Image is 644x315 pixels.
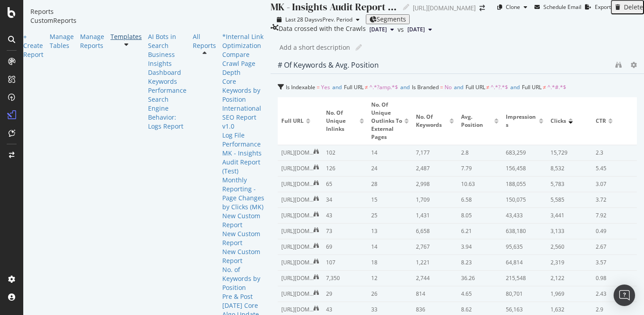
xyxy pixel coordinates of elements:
a: Keywords Performance [148,77,186,95]
div: 73 [326,227,360,235]
button: [DATE] [404,24,436,35]
div: 7.79 [461,164,495,173]
div: 215,548 [506,274,540,282]
div: 2,487 [416,164,450,173]
span: Is Branded [412,83,439,91]
div: 15 [371,196,405,204]
div: binoculars [615,62,622,68]
div: https://sproutsocial.com/insights/best-times-to-post-on-instagram/ [281,149,314,157]
div: Add a short description [280,43,350,52]
div: https://sproutsocial.com/insights/instagram-carousel/ [281,290,314,298]
a: Search Engine Behavior: Logs Report [148,95,186,131]
i: Edit report name [403,4,409,10]
div: Clone [506,3,520,11]
div: 836 [416,306,450,314]
div: Manage Tables [50,32,74,50]
div: 7.92 [596,211,630,220]
div: 8.23 [461,259,495,267]
span: ≠ [487,83,490,91]
span: = [440,83,443,91]
div: 2.67 [596,243,630,251]
a: Core Keywords by Position [222,77,264,104]
span: Full URL [344,83,364,91]
div: 43 [326,306,360,314]
span: Full URL [466,83,485,91]
div: https://sproutsocial.com/insights/instagram-hashtags/ [281,164,314,173]
span: ^.*?amp.*$ [369,83,398,91]
div: Compare Crawl Page Depth [222,50,264,77]
a: Manage Reports [80,32,104,50]
span: Is Indexable [286,83,315,91]
div: 56,163 [506,306,540,314]
div: 29 [326,290,360,298]
div: 28 [371,180,405,188]
span: Clicks [551,117,566,125]
a: New Custom Report [222,247,264,265]
span: Segments [377,15,406,23]
div: https://sproutsocial.com/insights/instagram-reel-hashtags/ [281,196,314,204]
span: CTR [596,117,606,125]
div: 10.63 [461,180,495,188]
span: No. of Unique Inlinks [326,109,357,133]
div: AI Bots in Search [148,32,186,50]
span: ≠ [365,83,368,91]
div: 14 [371,149,405,157]
span: and [332,83,342,91]
div: 156,458 [506,164,540,173]
div: 2,744 [416,274,450,282]
div: [URL][DOMAIN_NAME] [413,4,476,13]
div: 2,998 [416,180,450,188]
div: 107 [326,259,360,267]
div: 3,133 [551,227,585,235]
div: https://sproutsocial.com/ [281,274,314,282]
a: Log File Performance [222,131,264,149]
div: No. of Keywords by Position [222,265,264,292]
div: 0.49 [596,227,630,235]
div: + Create Report [23,32,43,59]
div: 34 [326,196,360,204]
div: 638,180 [506,227,540,235]
div: 14 [371,243,405,251]
div: https://sproutsocial.com/insights/how-to-make-money-on-tiktok/ [281,306,314,314]
div: Open Intercom Messenger [614,285,635,306]
div: 25 [371,211,405,220]
div: 2,319 [551,259,585,267]
div: 6.58 [461,196,495,204]
span: = [317,83,320,91]
span: Impressions [506,113,537,129]
a: Monthly Reporting - Page Changes by Clicks (MK) [222,176,264,211]
div: 1,632 [551,306,585,314]
div: 683,259 [506,149,540,157]
div: 102 [326,149,360,157]
div: 2,767 [416,243,450,251]
span: Full URL [281,117,304,125]
div: 814 [416,290,450,298]
span: Yes [321,83,330,91]
div: 2.8 [461,149,495,157]
div: 2,560 [551,243,585,251]
a: New Custom Report [222,229,264,247]
div: MK - Insights Audit Report (Test) [222,149,264,176]
span: ≠ [543,83,546,91]
div: 3,441 [551,211,585,220]
span: 2025 Oct. 1st [369,26,387,34]
div: 8.05 [461,211,495,220]
div: 7,177 [416,149,450,157]
div: 2,122 [551,274,585,282]
button: Last 28 DaysvsPrev. Period [271,15,366,24]
div: 95,635 [506,243,540,251]
div: *Internal Link Optimization [222,32,264,50]
div: 3.94 [461,243,495,251]
div: 2.3 [596,149,630,157]
div: Schedule Email [543,3,581,11]
div: https://sproutsocial.com/insights/how-to-get-more-followers-on-tiktok/ [281,259,314,267]
span: No [445,83,452,91]
div: 1,431 [416,211,450,220]
div: https://sproutsocial.com/insights/how-to-get-more-views-on-tiktok/ [281,211,314,220]
a: New Custom Report [222,211,264,229]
